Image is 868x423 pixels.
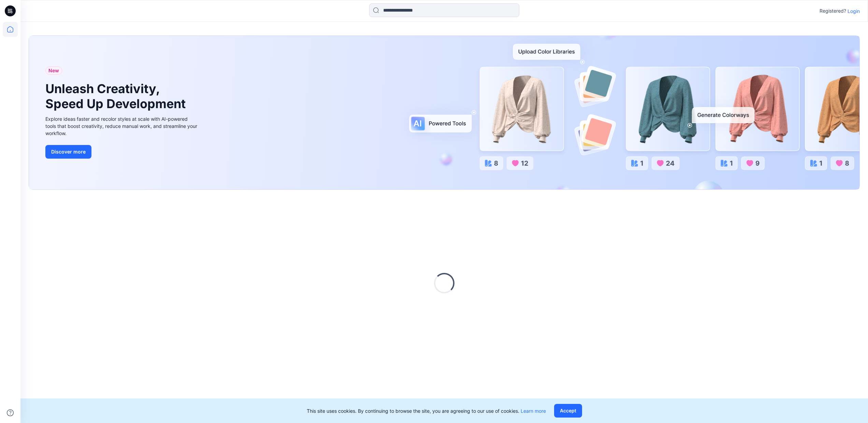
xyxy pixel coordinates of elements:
[521,408,546,414] a: Learn more
[820,7,846,15] p: Registered?
[45,145,199,159] a: Discover more
[45,145,91,159] button: Discover more
[554,404,582,418] button: Accept
[307,407,546,414] p: This site uses cookies. By continuing to browse the site, you are agreeing to our use of cookies.
[48,67,59,75] span: New
[45,82,189,111] h1: Unleash Creativity, Speed Up Development
[848,8,860,15] p: Login
[45,115,199,137] div: Explore ideas faster and recolor styles at scale with AI-powered tools that boost creativity, red...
